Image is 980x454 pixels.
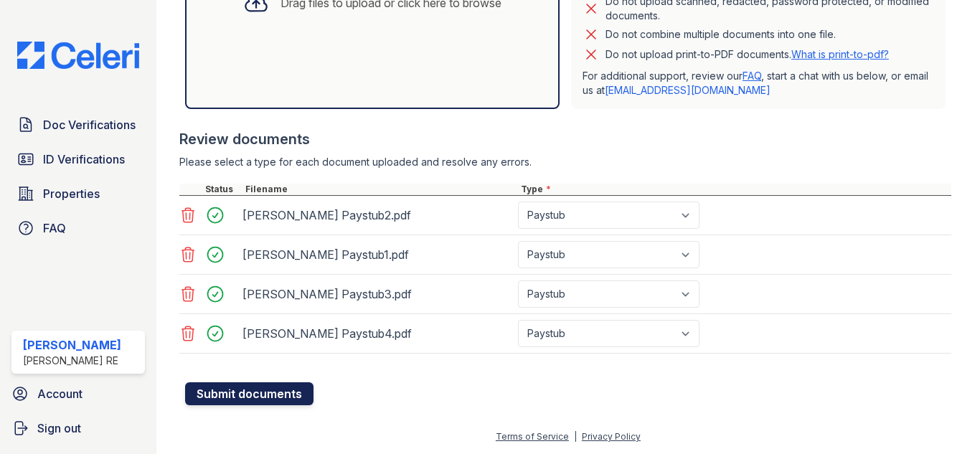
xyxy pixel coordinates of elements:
[496,431,569,442] a: Terms of Service
[179,155,951,169] div: Please select a type for each document uploaded and resolve any errors.
[6,42,151,69] img: CE_Logo_Blue-a8612792a0a2168367f1c8372b55b34899dd931a85d93a1a3d3e32e68fde9ad4.png
[43,151,125,168] span: ID Verifications
[518,184,951,195] div: Type
[37,385,83,402] span: Account
[242,204,512,227] div: [PERSON_NAME] Paystub2.pdf
[11,110,145,139] a: Doc Verifications
[179,129,951,149] div: Review documents
[582,431,641,442] a: Privacy Policy
[43,116,136,133] span: Doc Verifications
[43,185,100,202] span: Properties
[606,26,836,43] div: Do not combine multiple documents into one file.
[11,145,145,174] a: ID Verifications
[242,184,518,195] div: Filename
[6,414,151,443] a: Sign out
[574,431,577,442] div: |
[791,48,889,60] a: What is print-to-pdf?
[242,322,512,345] div: [PERSON_NAME] Paystub4.pdf
[605,84,771,96] a: [EMAIL_ADDRESS][DOMAIN_NAME]
[11,179,145,208] a: Properties
[242,243,512,266] div: [PERSON_NAME] Paystub1.pdf
[11,214,145,242] a: FAQ
[37,420,81,437] span: Sign out
[583,69,934,98] p: For additional support, review our , start a chat with us below, or email us at
[743,70,761,82] a: FAQ
[23,336,121,354] div: [PERSON_NAME]
[6,379,151,408] a: Account
[43,219,66,237] span: FAQ
[185,382,314,405] button: Submit documents
[606,47,889,62] p: Do not upload print-to-PDF documents.
[202,184,242,195] div: Status
[23,354,121,368] div: [PERSON_NAME] RE
[242,283,512,306] div: [PERSON_NAME] Paystub3.pdf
